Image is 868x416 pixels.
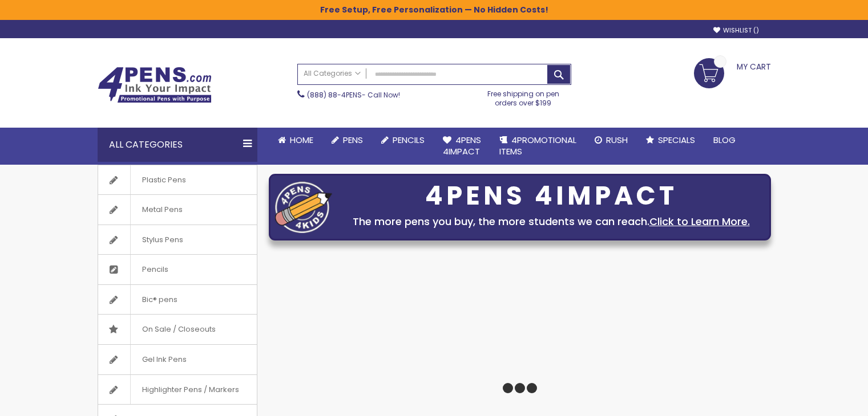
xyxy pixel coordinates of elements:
[98,375,257,405] a: Highlighter Pens / Markers
[637,128,704,153] a: Specials
[298,64,366,83] a: All Categories
[372,128,434,153] a: Pencils
[307,90,362,100] a: (888) 88-4PENS
[499,134,576,157] span: 4PROMOTIONAL ITEMS
[490,128,586,165] a: 4PROMOTIONALITEMS
[338,184,765,208] div: 4PENS 4IMPACT
[475,85,571,108] div: Free shipping on pen orders over $199
[269,128,322,153] a: Home
[343,134,363,146] span: Pens
[98,255,257,284] a: Pencils
[338,214,765,230] div: The more pens you buy, the more students we can reach.
[98,345,257,374] a: Gel Ink Pens
[130,255,180,284] span: Pencils
[98,165,257,195] a: Plastic Pens
[434,128,490,165] a: 4Pens4impact
[304,69,361,78] span: All Categories
[307,90,400,100] span: - Call Now!
[130,345,198,374] span: Gel Ink Pens
[130,225,195,255] span: Stylus Pens
[98,128,257,162] div: All Categories
[290,134,313,146] span: Home
[98,67,212,103] img: 4Pens Custom Pens and Promotional Products
[586,128,637,153] a: Rush
[275,181,332,233] img: four_pen_logo.png
[130,315,227,344] span: On Sale / Closeouts
[130,375,251,405] span: Highlighter Pens / Markers
[98,285,257,315] a: Bic® pens
[322,128,372,153] a: Pens
[606,134,628,146] span: Rush
[713,26,759,35] a: Wishlist
[658,134,695,146] span: Specials
[649,214,750,229] a: Click to Learn More.
[98,195,257,225] a: Metal Pens
[713,134,736,146] span: Blog
[704,128,745,153] a: Blog
[98,315,257,344] a: On Sale / Closeouts
[130,165,197,195] span: Plastic Pens
[443,134,481,157] span: 4Pens 4impact
[130,195,194,225] span: Metal Pens
[98,225,257,255] a: Stylus Pens
[393,134,425,146] span: Pencils
[130,285,189,315] span: Bic® pens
